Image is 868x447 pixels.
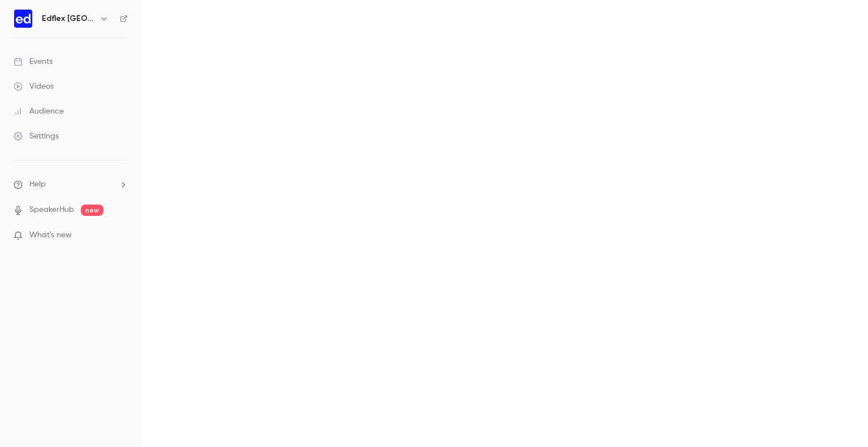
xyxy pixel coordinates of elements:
[14,81,54,92] div: Videos
[14,131,59,142] div: Settings
[29,229,72,241] span: What's new
[14,106,64,117] div: Audience
[29,204,74,216] a: SpeakerHub
[14,10,32,28] img: Edflex France
[81,205,103,216] span: new
[42,13,95,24] h6: Edflex [GEOGRAPHIC_DATA]
[14,56,53,67] div: Events
[14,179,128,190] li: help-dropdown-opener
[29,179,46,190] span: Help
